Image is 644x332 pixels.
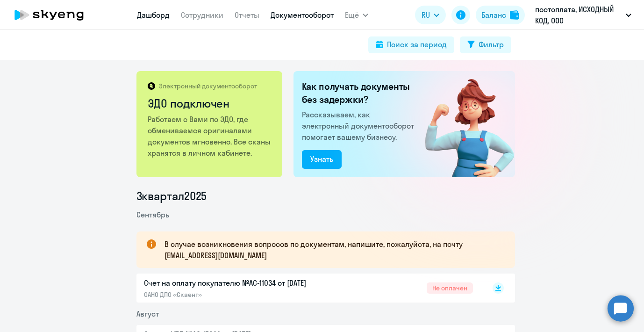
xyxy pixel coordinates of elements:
button: RU [415,6,446,24]
p: Работаем с Вами по ЭДО, где обмениваемся оригиналами документов мгновенно. Все сканы хранятся в л... [148,114,272,159]
a: Сотрудники [181,10,223,20]
span: Не оплачен [427,282,473,294]
span: Август [136,309,159,318]
span: RU [422,9,430,21]
button: Поиск за период [368,36,454,53]
h2: Как получать документы без задержки? [302,80,418,106]
a: Документооборот [271,10,334,20]
p: В случае возникновения вопросов по документам, напишите, пожалуйста, на почту [EMAIL_ADDRESS][DOM... [165,238,498,261]
button: постоплата, ИСХОДНЫЙ КОД, ООО [530,4,636,26]
h2: ЭДО подключен [148,96,272,111]
img: connected [410,71,515,177]
button: Фильтр [460,36,511,53]
img: balance [510,10,519,20]
p: постоплата, ИСХОДНЫЙ КОД, ООО [535,4,622,26]
button: Узнать [302,150,342,169]
li: 3 квартал 2025 [136,188,515,203]
p: Рассказываем, как электронный документооборот помогает вашему бизнесу. [302,109,418,143]
a: Отчеты [235,10,259,20]
div: Поиск за период [387,39,447,50]
p: Счет на оплату покупателю №AC-11034 от [DATE] [144,277,340,289]
a: Счет на оплату покупателю №AC-11034 от [DATE]ОАНО ДПО «Скаенг»Не оплачен [144,277,473,299]
span: Сентябрь [136,210,169,219]
span: Ещё [345,9,359,21]
a: Дашборд [137,10,170,20]
div: Узнать [310,153,333,165]
button: Балансbalance [476,6,525,24]
div: Фильтр [479,39,504,50]
p: Электронный документооборот [159,82,257,90]
p: ОАНО ДПО «Скаенг» [144,290,340,299]
button: Ещё [345,6,368,24]
div: Баланс [481,9,506,21]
